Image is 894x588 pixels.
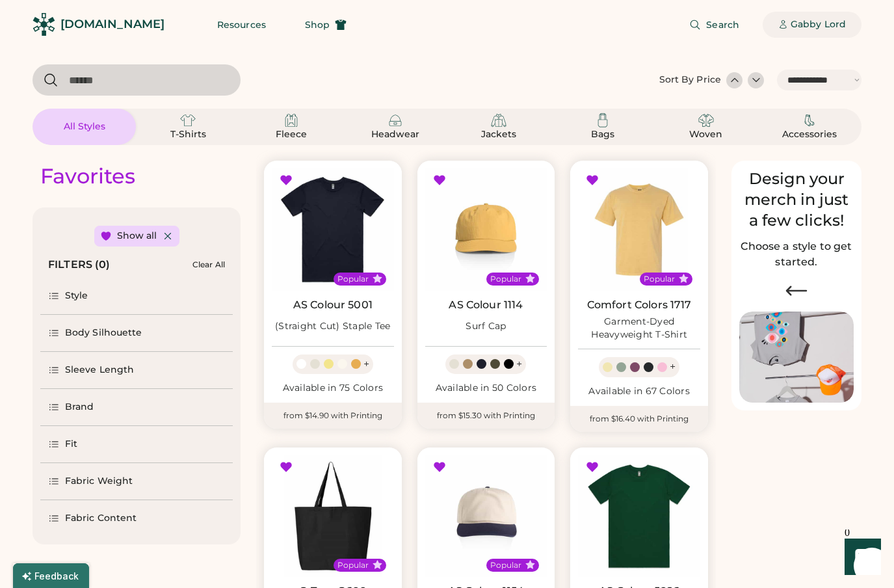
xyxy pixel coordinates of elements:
[65,512,137,525] div: Fabric Content
[739,239,854,270] h2: Choose a style to get started.
[587,299,692,312] a: Comfort Colors 1717
[698,113,714,128] img: Woven Icon
[65,289,88,302] div: Style
[40,163,135,189] div: Favorites
[373,560,382,570] button: Popular Style
[65,327,142,340] div: Body Silhouette
[262,128,321,141] div: Fleece
[739,168,854,231] div: Design your merch in just a few clicks!
[65,364,134,377] div: Sleeve Length
[677,128,735,141] div: Woven
[305,20,330,29] span: Shop
[363,357,369,371] div: +
[33,13,55,36] img: Rendered Logo - Screens
[525,560,535,570] button: Popular Style
[425,168,547,291] img: AS Colour 1114 Surf Cap
[644,274,675,284] div: Popular
[293,299,373,312] a: AS Colour 5001
[48,257,111,273] div: FILTERS (0)
[578,168,700,291] img: Comfort Colors 1717 Garment-Dyed Heavyweight T-Shirt
[491,113,506,128] img: Jackets Icon
[490,274,521,284] div: Popular
[578,385,700,398] div: Available in 67 Colors
[490,560,521,570] div: Popular
[595,113,611,128] img: Bags Icon
[65,401,94,414] div: Brand
[570,406,708,432] div: from $16.40 with Printing
[659,73,721,87] div: Sort By Price
[791,18,846,31] div: Gabby Lord
[272,168,394,291] img: AS Colour 5001 (Straight Cut) Staple Tee
[388,113,403,128] img: Headwear Icon
[65,438,77,451] div: Fit
[337,560,369,570] div: Popular
[60,16,164,33] div: [DOMAIN_NAME]
[469,128,528,141] div: Jackets
[275,320,390,333] div: (Straight Cut) Staple Tee
[739,312,854,403] img: Image of Lisa Congdon Eye Print on T-Shirt and Hat
[373,274,382,284] button: Popular Style
[780,128,839,141] div: Accessories
[573,128,632,141] div: Bags
[272,382,394,395] div: Available in 75 Colors
[117,230,157,243] div: Show all
[283,113,299,128] img: Fleece Icon
[832,529,888,585] iframe: Front Chat
[202,12,282,38] button: Resources
[337,274,369,284] div: Popular
[55,120,114,133] div: All Styles
[578,315,700,341] div: Garment-Dyed Heavyweight T-Shirt
[264,403,402,429] div: from $14.90 with Printing
[180,113,196,128] img: T-Shirts Icon
[466,320,506,333] div: Surf Cap
[578,455,700,578] img: AS Colour 5026 (Straight Cut) Classic Tee
[802,113,817,128] img: Accessories Icon
[366,128,425,141] div: Headwear
[417,403,555,429] div: from $15.30 with Printing
[272,455,394,578] img: Q-Tees Q600 25L Jumbo Tote
[674,12,755,38] button: Search
[425,382,547,395] div: Available in 50 Colors
[159,128,217,141] div: T-Shirts
[516,357,522,371] div: +
[289,12,362,38] button: Shop
[425,455,547,578] img: AS Colour 1154 Class Two-Tone Cap
[65,475,133,488] div: Fabric Weight
[525,274,535,284] button: Popular Style
[449,299,523,312] a: AS Colour 1114
[192,260,225,269] div: Clear All
[679,274,689,284] button: Popular Style
[670,360,676,374] div: +
[706,20,739,29] span: Search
